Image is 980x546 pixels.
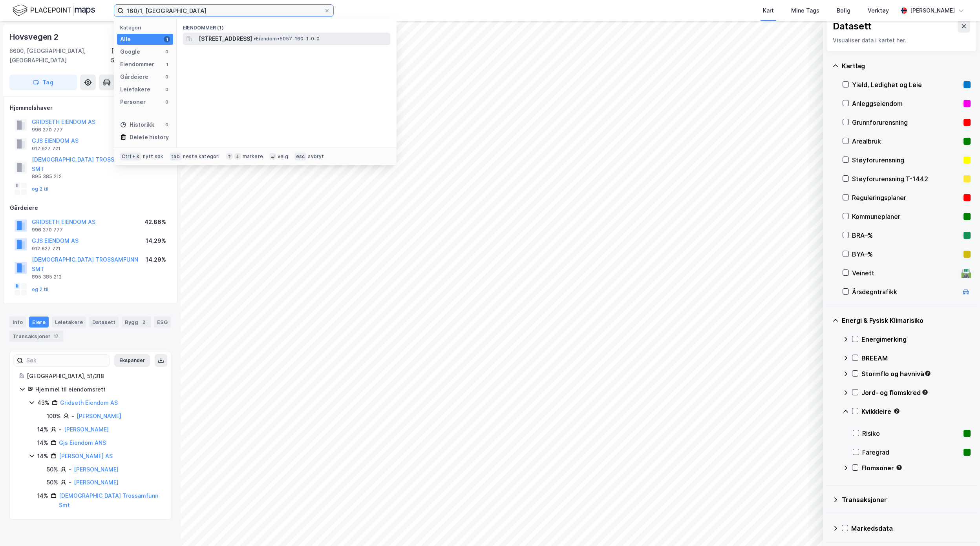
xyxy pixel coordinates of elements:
img: logo.f888ab2527a4732fd821a326f86c7f29.svg [13,4,95,17]
div: Historikk [120,120,154,129]
a: [PERSON_NAME] AS [59,453,113,459]
div: Tooltip anchor [921,389,929,396]
div: Hovsvegen 2 [9,31,60,43]
span: Eiendom • 5057-160-1-0-0 [254,36,320,42]
div: Mine Tags [791,6,819,15]
div: Datasett [833,20,872,33]
div: - [69,465,71,474]
div: 996 270 777 [32,127,63,133]
div: Eiendommer (1) [177,18,397,33]
div: Eiere [29,317,49,328]
a: [PERSON_NAME] [77,413,121,419]
div: Arealbruk [852,136,960,146]
div: - [69,478,71,487]
div: Flomsoner [861,463,971,473]
div: [PERSON_NAME] [910,6,955,15]
div: 42.86% [144,217,166,227]
div: Tooltip anchor [896,464,903,471]
div: Hjemmel til eiendomsrett [35,385,161,394]
div: 912 627 721 [32,146,60,152]
div: Transaksjoner [842,495,971,504]
div: 6600, [GEOGRAPHIC_DATA], [GEOGRAPHIC_DATA] [9,46,111,65]
div: Leietakere [52,317,86,328]
div: nytt søk [143,153,164,160]
input: Søk [23,355,109,366]
div: Google [120,47,140,56]
div: Støyforurensning T-1442 [852,174,960,184]
div: Hjemmelshaver [10,103,171,113]
div: Stormflo og havnivå [861,369,971,379]
div: Risiko [862,429,960,438]
div: 895 385 212 [32,173,62,180]
div: Markedsdata [851,524,971,533]
a: [PERSON_NAME] [74,466,119,473]
div: 14% [37,491,48,500]
div: Anleggseiendom [852,99,960,108]
div: Gårdeiere [10,203,171,213]
div: Ctrl + k [120,153,141,160]
div: Kartlag [842,61,971,71]
input: Søk på adresse, matrikkel, gårdeiere, leietakere eller personer [124,5,324,16]
div: Kvikkleire [861,407,971,416]
div: Bolig [837,6,850,15]
div: tab [170,153,181,160]
div: Verktøy [868,6,889,15]
div: Kategori [120,25,173,31]
div: Tooltip anchor [924,370,931,377]
div: ESG [154,317,171,328]
div: Datasett [89,317,119,328]
div: [GEOGRAPHIC_DATA], 51/318 [111,46,171,65]
div: Tooltip anchor [893,408,900,415]
a: [DEMOGRAPHIC_DATA] Trossamfunn Smt [59,492,158,508]
div: Energimerking [861,335,971,344]
div: Jord- og flomskred [861,388,971,397]
div: 0 [164,99,170,105]
button: Ekspander [114,354,150,367]
div: Delete history [130,133,169,142]
iframe: Chat Widget [941,508,980,546]
div: 50% [47,478,58,487]
div: Kommuneplaner [852,212,960,221]
div: 14% [37,438,48,448]
div: 996 270 777 [32,227,63,233]
div: 🛣️ [961,268,971,278]
div: Kontrollprogram for chat [941,508,980,546]
div: Info [9,317,26,328]
div: [GEOGRAPHIC_DATA], 51/318 [27,371,161,381]
div: BREEAM [861,353,971,363]
button: Tag [9,75,77,90]
div: Grunnforurensning [852,118,960,127]
div: markere [243,153,263,160]
div: Veinett [852,268,958,278]
div: 0 [164,74,170,80]
div: 2 [140,318,148,326]
a: Gjs Eiendom ANS [59,439,106,446]
div: BRA–% [852,231,960,240]
div: 50% [47,465,58,474]
div: Personer [120,97,146,107]
div: - [71,411,74,421]
div: Alle [120,35,131,44]
div: 0 [164,49,170,55]
div: Årsdøgntrafikk [852,287,958,297]
div: Yield, Ledighet og Leie [852,80,960,89]
div: 100% [47,411,61,421]
div: neste kategori [183,153,220,160]
a: [PERSON_NAME] [64,426,109,433]
div: 0 [164,122,170,128]
div: 0 [164,86,170,93]
div: 14% [37,451,48,461]
div: 895 385 212 [32,274,62,280]
span: • [254,36,256,42]
div: Visualiser data i kartet her. [833,36,970,45]
div: Eiendommer [120,60,154,69]
div: BYA–% [852,249,960,259]
div: 1 [164,36,170,42]
div: esc [294,153,307,160]
div: - [59,425,62,434]
div: avbryt [308,153,324,160]
div: 14% [37,425,48,434]
a: [PERSON_NAME] [74,479,119,486]
span: [STREET_ADDRESS] [199,34,252,44]
div: 43% [37,398,49,408]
